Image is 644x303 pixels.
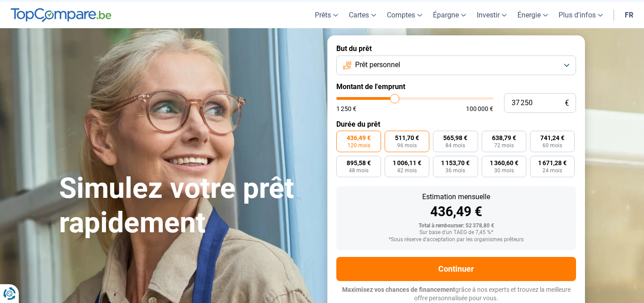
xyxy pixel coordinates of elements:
[347,135,371,141] span: 436,49 €
[466,106,493,112] span: 100 000 €
[343,223,569,229] div: Total à rembourser: 52 378,80 €
[336,82,576,91] label: Montant de l'emprunt
[553,2,608,28] a: Plus d'infos
[342,286,455,293] span: Maximisez vos chances de financement
[397,168,417,173] span: 42 mois
[395,135,419,141] span: 511,70 €
[309,2,343,28] a: Prêts
[349,168,369,173] span: 48 mois
[397,143,417,148] span: 96 mois
[347,143,370,148] span: 120 mois
[381,2,428,28] a: Comptes
[443,135,467,141] span: 565,98 €
[540,135,564,141] span: 741,24 €
[542,143,562,148] span: 60 mois
[336,120,576,128] label: Durée du prêt
[343,205,569,218] div: 436,49 €
[445,168,465,173] span: 36 mois
[428,2,471,28] a: Épargne
[336,55,576,75] button: Prêt personnel
[336,257,576,281] button: Continuer
[542,168,562,173] span: 24 mois
[393,160,421,166] span: 1 006,11 €
[59,171,317,240] h1: Simulez votre prêt rapidement
[11,8,111,22] img: TopCompare
[336,44,576,53] label: But du prêt
[619,2,639,28] a: fr
[336,106,356,112] span: 1 250 €
[343,237,569,243] div: *Sous réserve d'acceptation par les organismes prêteurs
[512,2,553,28] a: Énergie
[343,230,569,236] div: Sur base d'un TAEG de 7,45 %*
[538,160,567,166] span: 1 671,28 €
[445,143,465,148] span: 84 mois
[441,160,470,166] span: 1 153,70 €
[471,2,512,28] a: Investir
[355,60,400,70] span: Prêt personnel
[343,2,381,28] a: Cartes
[490,160,518,166] span: 1 360,60 €
[494,168,514,173] span: 30 mois
[343,193,569,201] div: Estimation mensuelle
[347,160,371,166] span: 895,58 €
[492,135,516,141] span: 638,79 €
[494,143,514,148] span: 72 mois
[336,286,576,303] p: grâce à nos experts et trouvez la meilleure offre personnalisée pour vous.
[565,99,569,107] span: €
